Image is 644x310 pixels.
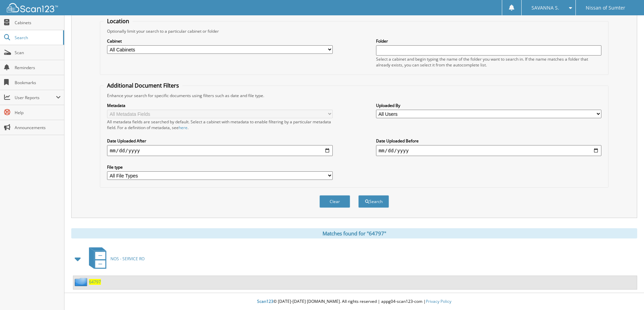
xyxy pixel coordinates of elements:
[107,119,333,130] div: All metadata fields are searched by default. Select a cabinet with metadata to enable filtering b...
[586,6,625,10] span: Nissan of Sumter
[107,164,333,170] label: File type
[7,3,58,12] img: scan123-logo-white.svg
[110,256,145,262] span: NOS - SERVICE RO
[104,28,605,34] div: Optionally limit your search to a particular cabinet or folder
[376,56,602,68] div: Select a cabinet and begin typing the name of the folder you want to search in. If the name match...
[107,138,333,144] label: Date Uploaded After
[104,93,605,98] div: Enhance your search for specific documents using filters such as date and file type.
[85,245,145,272] a: NOS - SERVICE RO
[15,50,61,56] span: Scan
[426,298,451,304] a: Privacy Policy
[15,110,61,115] span: Help
[15,80,61,86] span: Bookmarks
[358,195,389,208] button: Search
[15,125,61,130] span: Announcements
[89,279,101,285] a: 64797
[64,293,644,310] div: © [DATE]-[DATE] [DOMAIN_NAME]. All rights reserved | appg04-scan123-com |
[257,298,273,304] span: Scan123
[376,145,602,156] input: end
[104,17,133,25] legend: Location
[376,138,602,144] label: Date Uploaded Before
[107,145,333,156] input: start
[15,95,56,100] span: User Reports
[179,125,188,130] a: here
[107,38,333,44] label: Cabinet
[107,103,333,108] label: Metadata
[376,103,602,108] label: Uploaded By
[71,228,637,238] div: Matches found for "64797"
[15,35,60,41] span: Search
[15,20,61,26] span: Cabinets
[531,6,559,10] span: SAVANNA S.
[376,38,602,44] label: Folder
[319,195,350,208] button: Clear
[610,277,644,310] iframe: Chat Widget
[104,82,182,89] legend: Additional Document Filters
[75,278,89,286] img: folder2.png
[15,65,61,71] span: Reminders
